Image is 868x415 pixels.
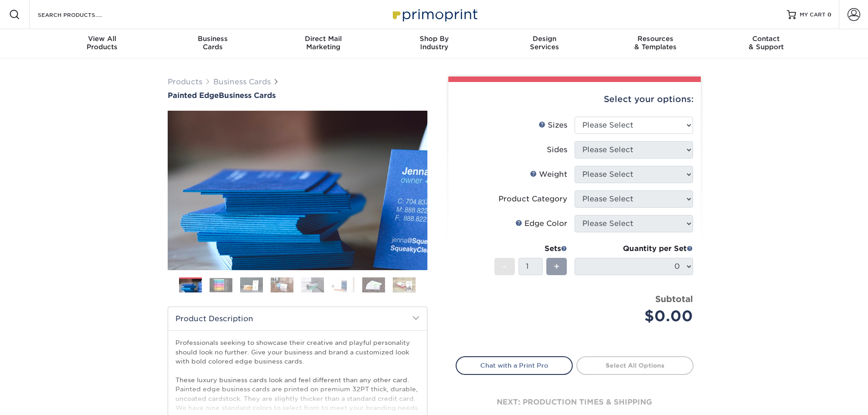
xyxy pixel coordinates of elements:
div: & Support [711,35,822,51]
span: Direct Mail [268,35,379,43]
a: Resources& Templates [600,29,711,58]
span: MY CART [800,11,826,19]
div: Products [47,35,158,51]
div: Weight [530,169,567,180]
span: Business [157,35,268,43]
div: $0.00 [581,305,693,327]
img: Business Cards 08 [393,277,416,293]
span: + [554,260,560,273]
div: Industry [379,35,489,51]
a: Contact& Support [711,29,822,58]
a: Shop ByIndustry [379,29,489,58]
a: Direct MailMarketing [268,29,379,58]
strong: Subtotal [655,294,693,304]
a: Painted EdgeBusiness Cards [168,91,427,100]
img: Primoprint [389,5,480,24]
div: Edge Color [515,218,567,229]
div: Cards [157,35,268,51]
img: Business Cards 05 [301,277,324,293]
span: Contact [711,35,822,43]
div: Sides [547,144,567,155]
img: Business Cards 01 [179,274,202,297]
div: Quantity per Set [575,243,693,254]
img: Business Cards 03 [240,277,263,293]
img: Painted Edge 01 [168,61,427,320]
img: Business Cards 06 [332,277,354,293]
input: SEARCH PRODUCTS..... [37,9,126,20]
div: Sizes [539,120,567,131]
a: Products [168,77,202,86]
span: 0 [827,11,832,18]
div: Select your options: [456,82,693,117]
a: Business Cards [213,77,271,86]
div: Services [489,35,600,51]
span: Resources [600,35,711,43]
h2: Product Description [168,307,427,330]
a: Select All Options [576,356,693,374]
span: Painted Edge [168,91,219,100]
div: Marketing [268,35,379,51]
span: Shop By [379,35,489,43]
h1: Business Cards [168,91,427,100]
a: DesignServices [489,29,600,58]
a: View AllProducts [47,29,158,58]
img: Business Cards 02 [210,278,232,292]
div: Sets [494,243,567,254]
img: Business Cards 07 [362,277,385,293]
span: View All [47,35,158,43]
div: & Templates [600,35,711,51]
a: BusinessCards [157,29,268,58]
a: Chat with a Print Pro [456,356,573,374]
span: Design [489,35,600,43]
div: Product Category [498,194,567,205]
img: Business Cards 04 [271,277,293,293]
span: - [503,260,507,273]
